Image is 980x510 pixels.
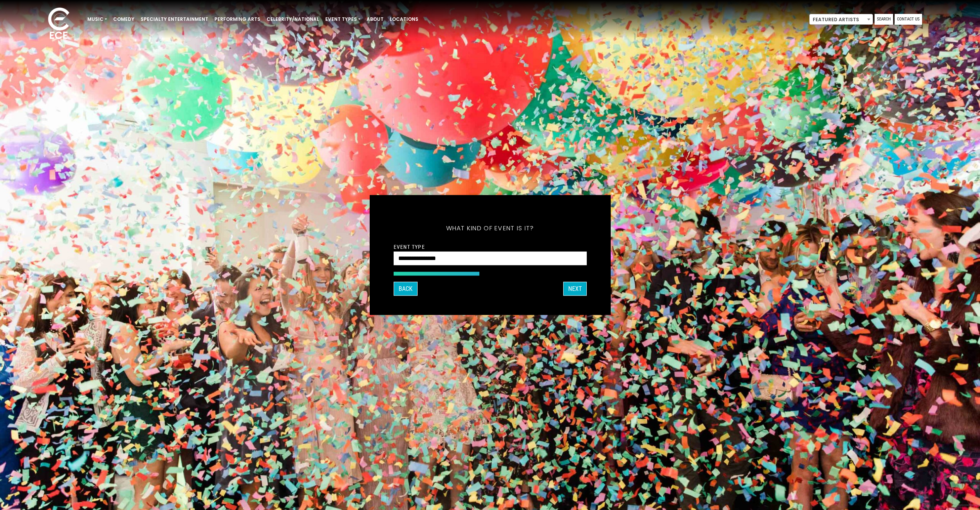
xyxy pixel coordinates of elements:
[84,13,110,26] a: Music
[387,13,421,26] a: Locations
[394,214,587,242] h5: What kind of event is it?
[394,282,418,296] button: Back
[110,13,138,26] a: Comedy
[211,13,263,26] a: Performing Arts
[138,13,211,26] a: Specialty Entertainment
[809,14,873,25] span: Featured Artists
[322,13,363,26] a: Event Types
[563,282,587,296] button: Next
[394,243,425,250] label: Event Type
[875,14,893,25] a: Search
[810,14,873,25] span: Featured Artists
[39,5,78,43] img: ece_new_logo_whitev2-1.png
[363,13,387,26] a: About
[263,13,322,26] a: Celebrity/National
[895,14,922,25] a: Contact Us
